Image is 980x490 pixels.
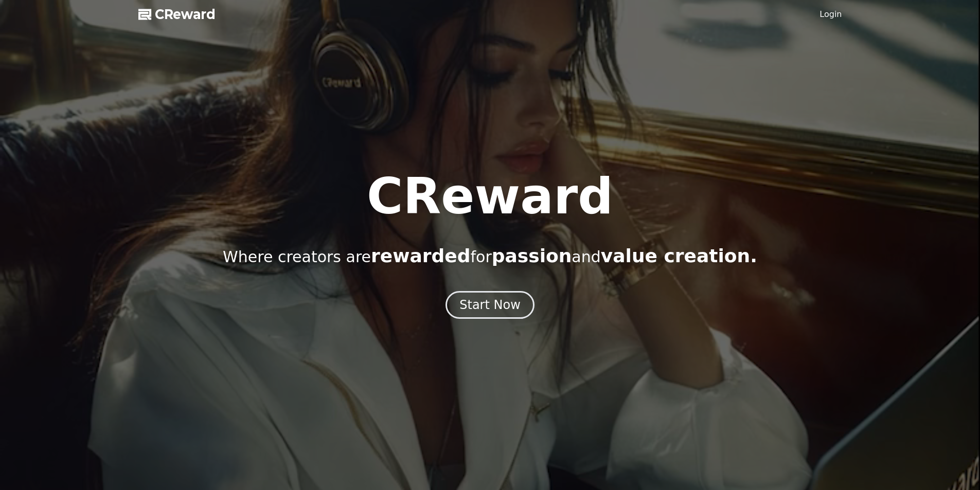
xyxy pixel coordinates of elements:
[492,245,572,266] span: passion
[223,246,757,266] p: Where creators are for and
[446,301,534,311] a: Start Now
[155,6,216,23] span: CReward
[138,6,216,23] a: CReward
[446,291,534,319] button: Start Now
[601,245,757,266] span: value creation.
[367,172,613,221] h1: CReward
[459,297,521,313] div: Start Now
[371,245,470,266] span: rewarded
[819,8,842,21] a: Login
